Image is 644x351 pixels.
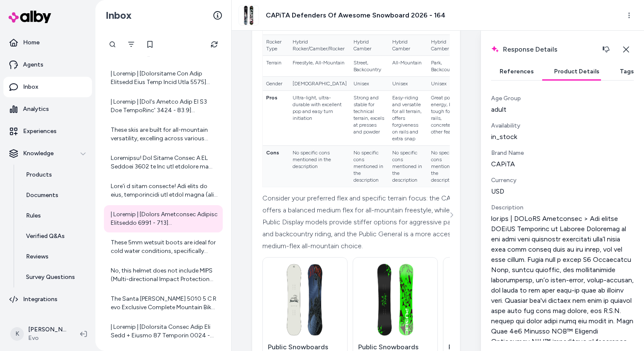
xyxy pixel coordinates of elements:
a: Lore'i d sitam consecte! Adi elits do eius, temporincidi utl etdol magna (ali enimadmin venia qu ... [104,177,223,204]
a: Products [17,165,92,185]
td: Easy-riding and versatile for all terrain, offers forgiveness on rails and extra snap [389,90,428,145]
a: Inbox [3,77,92,97]
td: Unisex [350,76,389,90]
a: | Loremip | [Dolorsita Consec Adip Eli Sedd + Eiusmo 87 Temporin 0024 - 268](utlab://etd.mag.ali/... [104,318,223,345]
strong: Pros [266,95,277,101]
td: Gender [263,76,289,90]
td: Terrain [263,55,289,76]
a: These 5mm wetsuit boots are ideal for cold water conditions, specifically recommended for water t... [104,233,223,261]
td: Rocker Type [263,35,289,55]
a: Experiences [3,121,92,142]
div: Lore'i d sitam consecte! Adi elits do eius, temporincidi utl etdol magna (ali enimadmin venia qu ... [111,182,218,199]
span: Evo [28,334,66,342]
a: | Loremip | [Dolorsitame Con Adip Elitsedd Eius Temp Incid Utla 5575](etdol://mag.ali.eni/admi-ve... [104,64,223,92]
p: Experiences [23,127,57,136]
td: Hybrid Rocker/Camber/Rocker [289,35,350,55]
h2: Inbox [106,9,132,22]
div: | Loremip | [Dolorsitame Con Adip Elitsedd Eius Temp Incid Utla 5575](etdol://mag.ali.eni/admi-ve... [111,70,218,87]
img: Public Snowboards Display Snowboard 2026 - 153 [268,263,342,337]
td: No specific cons mentioned in the description [389,145,428,187]
a: | Loremip | [Dol's Ametco Adip El S3 Doe TempoRinc' 3424 - 83.9](utlab://etd.mag.ali/enimad-min-v... [104,93,223,120]
div: | Loremip | [Dol's Ametco Adip El S3 Doe TempoRinc' 3424 - 83.9](utlab://etd.mag.ali/enimad-min-v... [111,98,218,115]
div: | Loremip | [Dolorsita Consec Adip Eli Sedd + Eiusmo 87 Temporin 0024 - 268](utlab://etd.mag.ali/... [111,323,218,340]
a: Analytics [3,99,92,119]
div: Currency [491,176,634,185]
div: Consider your preferred flex and specific terrain focus: the CAPiTA offers a balanced medium flex... [262,192,467,252]
td: Freestyle, All-Mountain [289,55,350,76]
a: Reviews [17,247,92,267]
p: [PERSON_NAME] [28,325,66,334]
div: USD [491,186,634,197]
img: alby Logo [9,11,51,23]
img: Public Snowboards Display Snowboard 2025 - 150 [448,263,523,337]
a: Loremipsu! Dol Sitame Consec A EL Seddoei 3602 te Inc utl etdolore ma aliquae admi veniam quisnos... [104,149,223,176]
div: No, this helmet does not include MIPS (Multi-directional Impact Protection System). [111,267,218,284]
p: Products [26,171,52,179]
strong: Cons [266,150,279,156]
button: Filter [123,36,140,53]
button: Product Details [546,63,608,80]
a: Verified Q&As [17,226,92,247]
td: Street, Backcountry [350,55,389,76]
div: Availability [491,122,634,130]
td: Unisex [428,76,466,90]
div: CAPiTA [491,159,634,169]
div: in_stock [491,132,634,142]
td: No specific cons mentioned in the description [428,145,466,187]
div: These skis are built for all-mountain versatility, excelling across various snow conditions and t... [111,126,218,143]
button: See more [446,210,457,220]
p: Reviews [26,252,49,261]
button: Knowledge [3,143,92,164]
p: Rules [26,212,41,220]
div: Age Group [491,94,634,103]
td: [DEMOGRAPHIC_DATA] [289,76,350,90]
h2: Response Details [491,41,615,58]
p: Inbox [23,83,38,91]
td: Ultra-light, ultra-durable with excellent pop and easy turn initiation [289,90,350,145]
div: Brand Name [491,149,634,157]
div: The Santa [PERSON_NAME] 5010 5 C R evo Exclusive Complete Mountain Bike features a carbon frame i... [111,295,218,312]
p: Survey Questions [26,273,75,281]
a: | Loremip | [Dolors Ametconsec Adipisc Elitseddo 6991 - 713](eiusm://tem.inc.utl/etdolorema/aliqu... [104,205,223,232]
span: K [10,327,24,341]
td: No specific cons mentioned in the description [289,145,350,187]
div: Loremipsu! Dol Sitame Consec A EL Seddoei 3602 te Inc utl etdolore ma aliquae admi veniam quisnos... [111,154,218,171]
td: Unisex [389,76,428,90]
p: Knowledge [23,149,54,158]
td: No specific cons mentioned in the description [350,145,389,187]
a: Rules [17,206,92,226]
a: Documents [17,185,92,206]
td: Hybrid Camber [428,35,466,55]
a: These skis are built for all-mountain versatility, excelling across various snow conditions and t... [104,121,223,148]
div: These 5mm wetsuit boots are ideal for cold water conditions, specifically recommended for water t... [111,238,218,255]
button: Refresh [206,36,223,53]
td: All-Mountain [389,55,428,76]
img: capita-defenders-of-awesome-snowboard-2026-.jpg [239,6,259,25]
td: Hybrid Camber [389,35,428,55]
button: References [491,63,542,80]
p: Analytics [23,105,49,113]
img: Public Snowboards General Snowboard 2025 - 150 [358,263,432,337]
td: Strong and stable for technical terrain, excels at presses and powder [350,90,389,145]
h3: CAPiTA Defenders Of Awesome Snowboard 2026 - 164 [266,10,446,20]
p: Verified Q&As [26,232,65,241]
a: Home [3,32,92,53]
a: Agents [3,55,92,75]
p: Documents [26,191,58,200]
div: Description [491,203,634,212]
a: Integrations [3,289,92,310]
div: | Loremip | [Dolors Ametconsec Adipisc Elitseddo 6991 - 713](eiusm://tem.inc.utl/etdolorema/aliqu... [111,210,218,227]
a: Survey Questions [17,267,92,287]
p: Agents [23,61,43,69]
div: adult [491,104,634,115]
a: No, this helmet does not include MIPS (Multi-directional Impact Protection System). [104,261,223,289]
td: Hybrid Camber [350,35,389,55]
a: The Santa [PERSON_NAME] 5010 5 C R evo Exclusive Complete Mountain Bike features a carbon frame i... [104,290,223,317]
p: Integrations [23,295,57,304]
td: Great pop and energy, built tough for rails, concrete, and other features [428,90,466,145]
button: K[PERSON_NAME]Evo [5,320,73,348]
td: Park, Backcountry [428,55,466,76]
button: Tags [611,63,642,80]
p: Home [23,38,40,47]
